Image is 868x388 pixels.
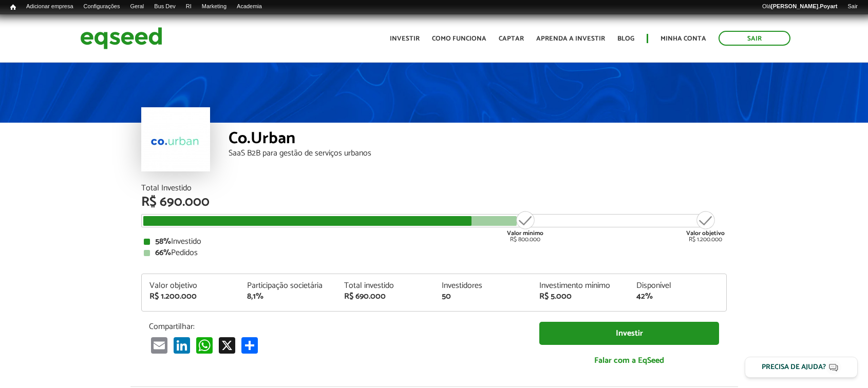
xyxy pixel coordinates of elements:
div: 42% [636,293,719,301]
a: Olá[PERSON_NAME].Poyart [757,3,843,11]
div: Investidores [442,282,524,290]
a: Aprenda a investir [536,35,605,42]
div: Disponível [636,282,719,290]
div: Co.Urban [229,130,727,149]
a: Bus Dev [149,3,181,11]
strong: Valor mínimo [507,228,543,238]
div: R$ 800.000 [506,210,544,243]
strong: [PERSON_NAME].Poyart [771,3,837,9]
div: R$ 5.000 [539,293,621,301]
strong: Valor objetivo [686,228,725,238]
strong: 66% [155,246,171,260]
a: Investir [390,35,420,42]
a: Falar com a EqSeed [539,350,719,371]
div: Participação societária [247,282,329,290]
a: Blog [617,35,634,42]
div: Valor objetivo [149,282,232,290]
a: Geral [125,3,149,11]
a: Início [5,3,21,12]
a: Configurações [79,3,125,11]
a: Investir [539,322,719,345]
div: 8,1% [247,293,329,301]
a: Sair [719,31,790,46]
a: Compartilhar [239,337,260,354]
span: Início [10,4,16,11]
a: Adicionar empresa [21,3,79,11]
strong: 58% [155,235,171,248]
a: WhatsApp [194,337,215,354]
div: SaaS B2B para gestão de serviços urbanos [229,149,727,158]
a: Sair [842,3,863,11]
a: Marketing [197,3,232,11]
div: R$ 690.000 [344,293,426,301]
div: R$ 690.000 [141,196,727,209]
a: Academia [232,3,267,11]
a: Captar [499,35,524,42]
a: Minha conta [661,35,706,42]
a: Como funciona [432,35,486,42]
div: Pedidos [144,249,724,257]
div: 50 [442,293,524,301]
a: LinkedIn [172,337,192,354]
a: RI [181,3,197,11]
div: R$ 1.200.000 [686,210,725,243]
div: Investimento mínimo [539,282,621,290]
div: Investido [144,238,724,246]
img: EqSeed [80,25,162,52]
a: X [217,337,237,354]
div: R$ 1.200.000 [149,293,232,301]
a: Email [149,337,169,354]
div: Total investido [344,282,426,290]
div: Total Investido [141,184,727,192]
p: Compartilhar: [149,322,524,332]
